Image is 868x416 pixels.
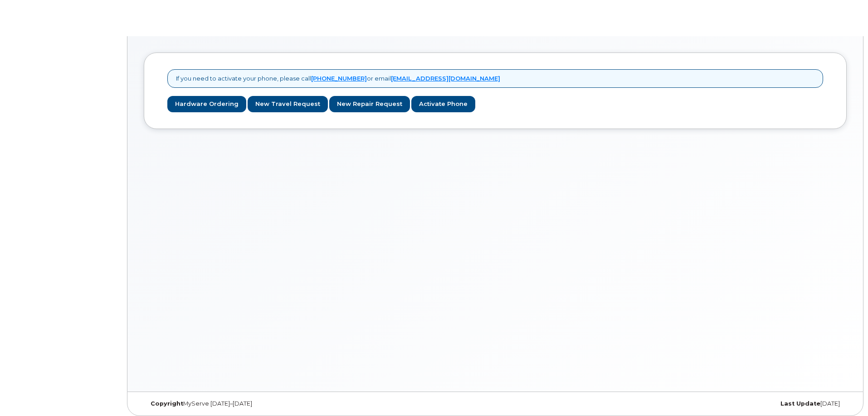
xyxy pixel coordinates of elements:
[391,75,500,82] a: [EMAIL_ADDRESS][DOMAIN_NAME]
[167,96,246,113] a: Hardware Ordering
[151,400,183,407] strong: Copyright
[411,96,475,113] a: Activate Phone
[176,74,500,83] p: If you need to activate your phone, please call or email
[329,96,410,113] a: New Repair Request
[311,75,367,82] a: [PHONE_NUMBER]
[612,400,847,407] div: [DATE]
[780,400,820,407] strong: Last Update
[248,96,328,113] a: New Travel Request
[144,400,378,407] div: MyServe [DATE]–[DATE]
